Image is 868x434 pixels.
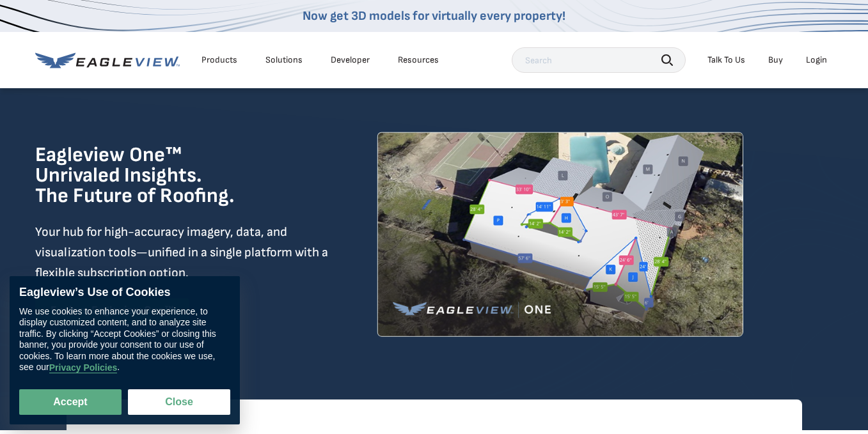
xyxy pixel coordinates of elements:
a: Developer [331,54,370,66]
a: Privacy Policies [49,362,118,373]
a: Buy [768,54,783,66]
h1: Eagleview One™ Unrivaled Insights. The Future of Roofing. [35,145,299,206]
a: Now get 3D models for virtually every property! [303,8,565,24]
div: Talk To Us [707,54,745,66]
div: Eagleview’s Use of Cookies [19,286,230,300]
p: Your hub for high-accuracy imagery, data, and visualization tools—unified in a single platform wi... [35,222,331,283]
button: Accept [19,389,122,415]
div: We use cookies to enhance your experience, to display customized content, and to analyze site tra... [19,306,230,373]
div: Login [806,54,827,66]
input: Search [512,47,686,73]
div: Products [201,54,237,66]
div: Resources [398,54,439,66]
button: Close [128,389,230,415]
div: Solutions [265,54,303,66]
